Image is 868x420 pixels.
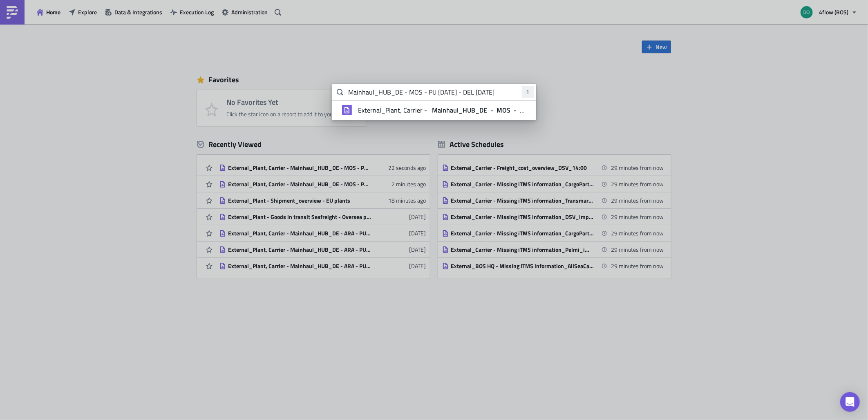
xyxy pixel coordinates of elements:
span: 1 [526,88,530,96]
strong: PU [518,105,528,115]
strong: MOS [495,105,510,115]
input: Search for reports... [332,84,536,100]
strong: - [489,105,493,115]
strong: - [423,105,429,115]
div: Open Intercom Messenger [840,392,860,412]
strong: Mainhaul_HUB_DE [430,105,487,115]
span: External_Plant, Carrier [358,106,528,114]
strong: - [512,105,517,115]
